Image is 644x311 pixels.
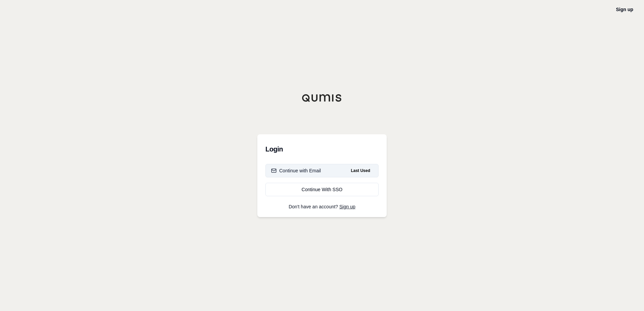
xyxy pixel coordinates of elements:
[265,183,379,196] a: Continue With SSO
[265,204,379,209] p: Don't have an account?
[265,164,379,177] button: Continue with EmailLast Used
[302,94,342,102] img: Qumis
[265,142,379,156] h3: Login
[271,167,321,174] div: Continue with Email
[616,7,633,12] a: Sign up
[348,167,373,175] span: Last Used
[340,204,355,209] a: Sign up
[271,186,373,193] div: Continue With SSO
